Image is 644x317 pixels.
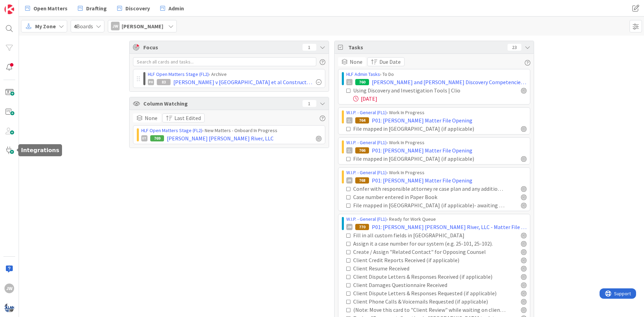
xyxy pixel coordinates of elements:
div: 83 [157,79,171,85]
span: None [145,114,157,122]
a: HLF Admin Tasks [346,71,380,77]
a: Drafting [74,2,111,14]
span: Due Date [379,58,401,66]
div: 770 [355,224,369,230]
span: [PERSON_NAME] [PERSON_NAME] River, LLC [167,134,274,142]
span: Discovery [125,4,150,12]
div: 1 [303,100,316,107]
div: Assign it a case number for our system (e.g. 25-101, 25-102). [353,239,504,248]
div: › Work In Progress [346,109,527,116]
b: 4 [74,23,76,30]
div: 768 [355,177,369,184]
span: [PERSON_NAME] [122,22,163,30]
input: Search all cards and tasks... [133,57,316,66]
a: W.I.P. - General (FL1) [346,139,387,146]
div: JW [346,224,352,230]
div: Fill in all custom fields in [GEOGRAPHIC_DATA] [353,231,490,239]
span: Open Matters [33,4,68,12]
div: › Work In Progress [346,169,527,176]
div: › Work In Progress [346,139,527,146]
span: Drafting [86,4,107,12]
span: My Zone [35,22,56,30]
div: Case number entered in Paper Book [353,193,476,201]
span: Support [14,1,31,9]
div: JR [346,177,352,184]
span: Boards [74,22,93,30]
div: Using Discovery and Investigation Tools | Clio [353,86,488,95]
div: Client Credit Reports Received (if applicable) [353,256,487,264]
div: Client Damages Questionnaire Received [353,281,481,289]
span: None [350,58,362,66]
div: 766 [355,147,369,153]
div: Client Phone Calls & Voicemails Requested (if applicable) [353,297,502,306]
div: › Archive [148,71,321,78]
span: [PERSON_NAME] and [PERSON_NAME] Discovery Competencies training (one hour) [372,78,527,86]
div: File mapped in [GEOGRAPHIC_DATA] (if applicable) [353,155,495,163]
button: Due Date [367,57,405,66]
div: 760 [355,79,369,85]
span: P01: [PERSON_NAME] Matter File Opening [372,146,472,155]
a: W.I.P. - General (FL1) [346,109,387,116]
span: Last Edited [174,114,201,122]
span: P01: [PERSON_NAME] Matter File Opening [372,176,472,185]
div: Client Dispute Letters & Responses Received (if applicable) [353,273,504,281]
div: Create / Assign "Related Contact" for Opposing Counsel [353,248,501,256]
div: › New Matters - Onboard In Progress [141,127,321,134]
button: Last Edited [162,113,205,122]
div: JW [111,22,120,30]
a: W.I.P. - General (FL1) [346,216,387,222]
img: avatar [4,303,14,313]
span: [PERSON_NAME] v [GEOGRAPHIC_DATA] et al Construction Defect Cases [173,78,313,86]
div: › Ready for Work Queue [346,216,527,223]
div: PH [148,79,154,85]
div: Client Resume Received [353,264,462,273]
div: File mapped in [GEOGRAPHIC_DATA] (if applicable) [353,125,495,133]
div: Confer with responsible attorney re case plan and any additional docs or info needed Delete any t... [353,185,506,193]
div: 1 [303,44,316,51]
div: 764 [355,117,369,123]
a: HLF Open Matters Stage (FL2) [148,71,209,77]
span: Column Watching [143,99,299,108]
div: ET [141,135,147,141]
span: Admin [168,4,184,12]
span: P01: [PERSON_NAME] Matter File Opening [372,116,472,125]
a: HLF Open Matters Stage (FL2) [141,127,202,133]
a: W.I.P. - General (FL1) [346,169,387,176]
div: (Note: Move this card to "Client Review" while waiting on client response - check to acknowledge) [353,306,506,314]
div: 769 [150,135,164,141]
a: Open Matters [21,2,72,14]
a: Discovery [113,2,154,14]
img: Visit kanbanzone.com [4,4,14,14]
h5: Integrations [21,147,59,153]
a: Admin [156,2,188,14]
span: Tasks [348,43,504,51]
div: JW [4,284,14,293]
div: › To Do [346,71,527,78]
div: File mapped in [GEOGRAPHIC_DATA] (if applicable)- awaiting to be entered into case [353,201,506,209]
div: [DATE] [353,95,527,103]
div: Client Dispute Letters & Responses Requested (if applicable) [353,289,506,297]
span: Focus [143,43,297,51]
span: P01: [PERSON_NAME] [PERSON_NAME] River, LLC - Matter File Opening [372,223,527,231]
div: 23 [508,44,521,51]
